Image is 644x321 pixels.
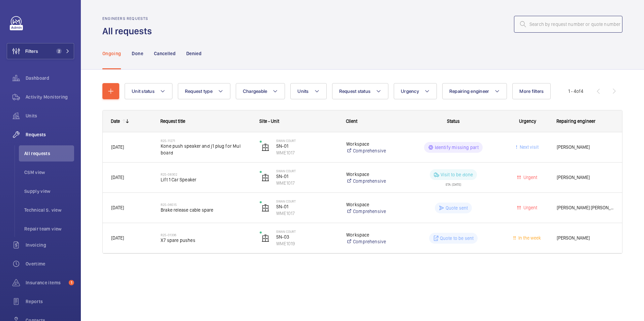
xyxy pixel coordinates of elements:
h1: All requests [102,25,156,37]
span: Kone push speaker and j1 plug for Mul board [161,143,251,156]
p: Quote sent [446,205,468,211]
button: Chargeable [236,83,285,99]
p: WME1017 [276,149,337,156]
p: Workspace [346,141,399,147]
span: Unit status [132,88,155,94]
a: Comprehensive [346,238,399,245]
span: Urgency [401,88,419,94]
p: SN-01 [276,143,337,149]
span: CSM view [24,169,74,176]
span: All requests [24,150,74,157]
span: Urgency [519,118,536,124]
span: Repairing engineer [556,118,595,124]
span: Supply view [24,188,74,194]
img: elevator.svg [261,204,269,212]
img: elevator.svg [261,143,269,151]
span: of [576,88,581,94]
span: [PERSON_NAME] [557,234,614,242]
p: SN-03 [276,234,337,240]
span: [DATE] [111,144,124,150]
p: Swan Court [276,169,337,173]
button: Filters2 [7,43,74,59]
p: Swan Court [276,199,337,203]
span: Units [26,112,74,119]
a: Comprehensive [346,178,399,184]
p: Swan Court [276,139,337,143]
span: Filters [25,48,38,55]
p: Workspace [346,231,399,238]
img: elevator.svg [261,174,269,182]
a: Comprehensive [346,147,399,154]
p: Identify missing part [435,144,479,151]
span: Repair team view [24,225,74,232]
p: Visit to be done [441,171,473,178]
span: Insurance items [26,279,66,286]
span: 1 [69,280,74,285]
button: Units [290,83,326,99]
span: [DATE] [111,235,124,241]
span: Reports [26,298,74,305]
span: [DATE] [111,175,124,180]
a: Comprehensive [346,208,399,215]
span: Units [297,88,309,94]
p: WME1017 [276,180,337,186]
span: X7 spare pushes [161,237,251,244]
input: Search by request number or quote number [514,16,622,33]
p: Workspace [346,201,399,208]
span: [PERSON_NAME] [557,143,614,151]
button: More filters [512,83,551,99]
p: WME1019 [276,240,337,247]
span: Activity Monitoring [26,94,74,100]
img: elevator.svg [261,234,269,242]
p: Done [132,50,143,57]
button: Unit status [125,83,172,99]
span: Status [447,118,460,124]
p: SN-01 [276,203,337,210]
span: Lift 1 Car Speaker [161,176,251,183]
span: Next visit [518,144,539,150]
span: In the week [517,235,541,241]
span: Site - Unit [259,118,279,124]
button: Request type [178,83,230,99]
div: Date [111,118,120,124]
span: Client [346,118,357,124]
button: Request status [332,83,389,99]
span: Dashboard [26,75,74,81]
span: Chargeable [243,88,267,94]
span: More filters [519,88,544,94]
span: Invoicing [26,242,74,248]
h2: R25-08302 [161,172,251,176]
div: ETA: [DATE] [446,180,461,186]
p: SN-01 [276,173,337,180]
p: Denied [186,50,201,57]
h2: Engineers requests [102,16,156,21]
span: Technical S. view [24,207,74,213]
span: Brake release cable spare [161,207,251,213]
p: Workspace [346,171,399,178]
span: Request title [160,118,185,124]
span: 1 - 4 4 [568,89,583,94]
h2: R25-01336 [161,233,251,237]
span: [PERSON_NAME] [557,174,614,181]
span: Request status [339,88,371,94]
span: Urgent [522,175,537,180]
span: Urgent [522,205,537,210]
button: Urgency [394,83,437,99]
p: Swan Court [276,229,337,234]
span: Request type [185,88,213,94]
p: Quote to be sent [440,235,474,242]
p: WME1017 [276,210,337,217]
p: Cancelled [154,50,175,57]
p: Ongoing [102,50,121,57]
span: [DATE] [111,205,124,210]
span: Requests [26,131,74,138]
span: [PERSON_NAME] [PERSON_NAME] [557,204,614,212]
span: Repairing engineer [449,88,489,94]
h2: R25-06515 [161,203,251,207]
button: Repairing engineer [442,83,507,99]
span: Overtime [26,260,74,267]
span: 2 [56,48,62,54]
h2: R25-11271 [161,139,251,143]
